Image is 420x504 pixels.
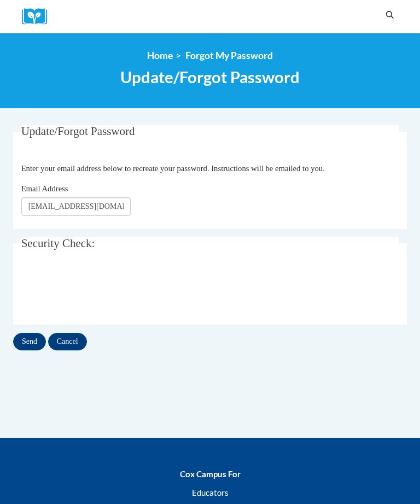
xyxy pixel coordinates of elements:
span: Update/Forgot Password [120,67,300,86]
a: Home [147,50,173,61]
span: Email Address [21,184,68,193]
input: Send [13,333,46,350]
input: Cancel [48,333,87,350]
span: Update/Forgot Password [21,125,135,138]
span: Forgot My Password [185,50,273,61]
span: Security Check: [21,237,95,250]
span: Enter your email address below to recreate your password. Instructions will be emailed to you. [21,164,325,173]
a: Cox Campus [22,8,55,25]
b: Cox Campus For [180,469,241,479]
input: Email [21,197,131,216]
button: Search [382,9,398,22]
a: Educators [192,488,229,497]
iframe: reCAPTCHA [21,268,188,311]
img: Logo brand [22,8,55,25]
